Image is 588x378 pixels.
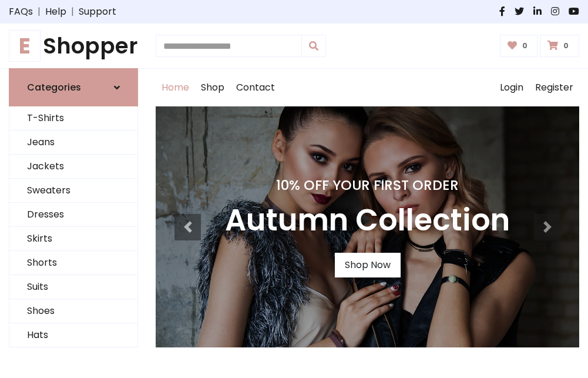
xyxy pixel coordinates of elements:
[519,41,530,51] span: 0
[494,69,529,106] a: Login
[66,5,79,19] span: |
[79,5,116,19] a: Support
[195,69,230,106] a: Shop
[9,251,137,275] a: Shorts
[529,69,579,106] a: Register
[9,30,41,62] span: E
[33,5,45,19] span: |
[500,35,538,57] a: 0
[9,33,138,59] a: EShopper
[9,131,137,155] a: Jeans
[9,227,137,251] a: Skirts
[45,5,66,19] a: Help
[335,253,401,277] a: Shop Now
[225,177,510,193] h4: 10% Off Your First Order
[9,299,137,323] a: Shoes
[560,41,572,51] span: 0
[9,323,137,347] a: Hats
[9,106,137,131] a: T-Shirts
[9,5,33,19] a: FAQs
[9,203,137,227] a: Dresses
[156,69,195,106] a: Home
[225,203,510,239] h3: Autumn Collection
[9,179,137,203] a: Sweaters
[9,33,138,59] h1: Shopper
[27,82,81,93] h6: Categories
[540,35,579,57] a: 0
[9,275,137,299] a: Suits
[9,68,138,106] a: Categories
[230,69,281,106] a: Contact
[9,155,137,179] a: Jackets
